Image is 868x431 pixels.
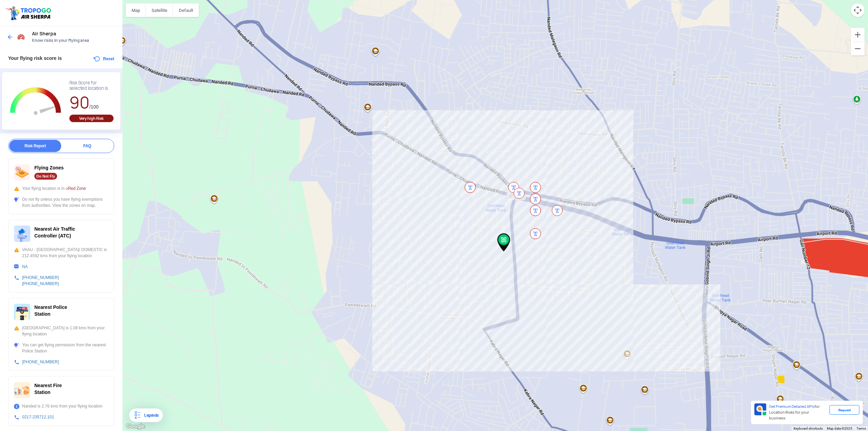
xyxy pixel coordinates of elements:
[754,403,766,415] img: Premium APIs
[34,173,57,180] div: Do Not Fly
[856,427,866,430] a: Terms
[93,55,114,63] button: Reset
[794,426,823,431] button: Keyboard shortcuts
[89,104,99,110] span: /100
[17,33,25,41] img: Risk Scores
[14,196,108,209] div: Do not fly unless you have flying exemptions from authorities. View the zones on map.
[5,5,53,21] img: ic_tgdronemaps.svg
[69,92,89,113] span: 90
[126,3,146,17] button: Show street map
[34,304,67,317] span: Nearest Police Station
[851,42,865,55] button: Zoom out
[22,415,54,419] a: 0217-235712,101
[14,247,108,259] div: VAAU - [GEOGRAPHIC_DATA]/ DOMESTIC is 212.4592 kms from your flying location
[14,226,30,242] img: ic_atc.svg
[22,360,59,364] a: [PHONE_NUMBER]
[14,342,108,354] div: You can get flying permission from the nearest Police Station
[851,3,865,17] button: Map camera controls
[32,31,116,36] span: Air Sherpa
[851,28,865,42] button: Zoom in
[827,427,852,430] span: Map data ©2025
[22,275,59,280] a: [PHONE_NUMBER]
[124,422,147,431] a: Open this area in Google Maps (opens a new window)
[34,226,75,238] span: Nearest Air Traffic Controller (ATC)
[14,185,108,192] div: Your flying location is in a
[141,411,159,419] div: Legends
[124,422,147,431] img: Google
[68,186,86,191] span: Red Zone
[69,115,114,122] div: Very high Risk
[22,264,28,269] a: NA
[34,165,64,170] span: Flying Zones
[14,304,30,320] img: ic_police_station.svg
[146,3,173,17] button: Show satellite imagery
[69,80,114,91] div: Risk Score for selected location is
[14,325,108,337] div: [GEOGRAPHIC_DATA] is 1.08 kms from your flying location
[7,34,14,40] img: ic_arrow_back_blue.svg
[9,140,61,152] div: Risk Report
[133,411,141,419] img: Legends
[769,404,815,409] span: Get Premium Detailed APIs
[22,281,59,286] a: [PHONE_NUMBER]
[14,382,30,398] img: ic_firestation.svg
[830,405,860,415] div: Request
[14,164,30,181] img: ic_nofly.svg
[766,403,830,421] div: for Location Risks for your business.
[32,38,116,43] span: Know risks in your flying area
[7,80,64,123] g: Chart
[14,403,108,409] div: Nanded is 2.76 kms from your flying location
[8,55,62,61] span: Your flying risk score is
[34,383,62,395] span: Nearest Fire Station
[61,140,113,152] div: FAQ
